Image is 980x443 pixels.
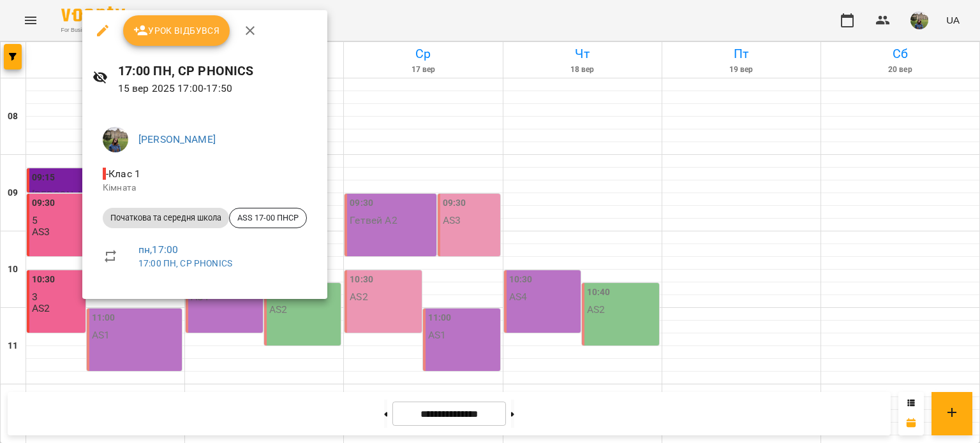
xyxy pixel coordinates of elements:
span: - Клас 1 [103,168,143,180]
h6: 17:00 ПН, СР PHONICS [118,61,317,81]
a: 17:00 ПН, СР PHONICS [138,258,232,268]
a: [PERSON_NAME] [138,133,216,145]
div: ASS 17-00 ПНСР [229,208,307,228]
a: пн , 17:00 [138,243,178,256]
p: Кімната [103,182,307,194]
span: Урок відбувся [133,23,220,38]
img: f01d4343db5c932fedd74e1c54090270.jpg [103,127,128,152]
span: Початкова та середня школа [103,212,229,224]
button: Урок відбувся [123,15,230,46]
p: 15 вер 2025 17:00 - 17:50 [118,81,317,96]
span: ASS 17-00 ПНСР [230,212,306,224]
